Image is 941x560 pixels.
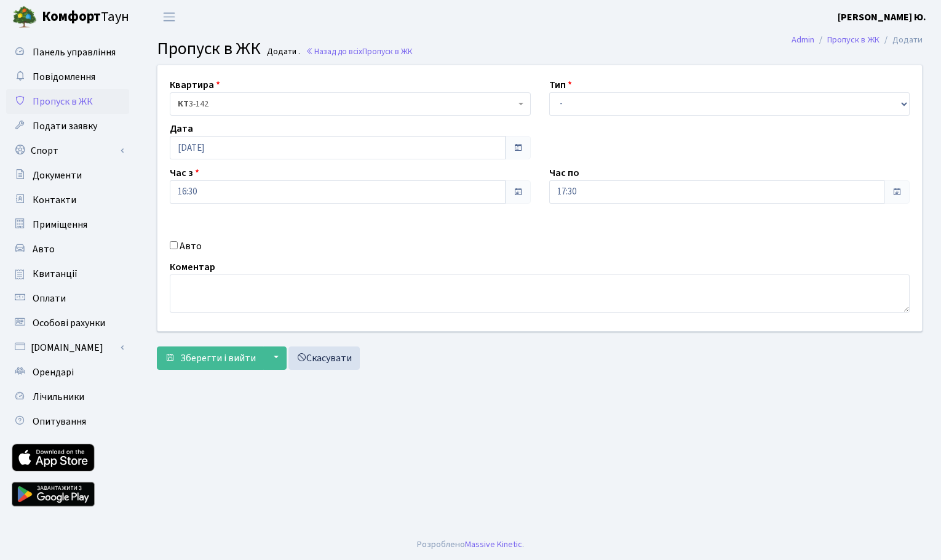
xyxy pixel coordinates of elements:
[6,40,129,65] a: Панель управління
[33,46,116,59] span: Панель управління
[33,242,55,256] span: Авто
[170,92,531,116] span: <b>КТ</b>&nbsp;&nbsp;&nbsp;&nbsp;3-142
[879,33,923,47] li: Додати
[170,166,199,180] label: Час з
[178,98,189,110] b: КТ
[288,346,360,370] a: Скасувати
[180,351,256,365] span: Зберегти і вийти
[838,10,926,24] b: [PERSON_NAME] Ю.
[33,267,77,281] span: Квитанції
[33,316,105,330] span: Особові рахунки
[157,346,264,370] button: Зберегти і вийти
[178,98,515,110] span: <b>КТ</b>&nbsp;&nbsp;&nbsp;&nbsp;3-142
[33,390,84,404] span: Лічильники
[6,163,129,188] a: Документи
[12,5,37,30] img: logo.png
[6,188,129,212] a: Контакти
[6,311,129,335] a: Особові рахунки
[6,409,129,434] a: Опитування
[549,78,572,92] label: Тип
[33,366,74,379] span: Орендарі
[6,360,129,385] a: Орендарі
[42,7,101,26] b: Комфорт
[417,538,524,551] div: Розроблено .
[6,212,129,237] a: Приміщення
[6,89,129,114] a: Пропуск в ЖК
[33,119,97,133] span: Подати заявку
[827,33,879,46] a: Пропуск в ЖК
[362,46,413,57] span: Пропуск в ЖК
[33,95,93,108] span: Пропуск в ЖК
[170,260,215,274] label: Коментар
[33,292,66,305] span: Оплати
[6,114,129,138] a: Подати заявку
[33,415,86,428] span: Опитування
[33,218,87,231] span: Приміщення
[6,237,129,262] a: Авто
[6,286,129,311] a: Оплати
[549,166,579,180] label: Час по
[465,538,522,551] a: Massive Kinetic
[33,70,95,84] span: Повідомлення
[6,138,129,163] a: Спорт
[170,78,220,92] label: Квартира
[792,33,814,46] a: Admin
[33,169,82,182] span: Документи
[264,47,300,57] small: Додати .
[773,27,941,53] nav: breadcrumb
[154,7,185,27] button: Переключити навігацію
[306,46,413,57] a: Назад до всіхПропуск в ЖК
[157,36,261,61] span: Пропуск в ЖК
[6,65,129,89] a: Повідомлення
[33,193,76,207] span: Контакти
[42,7,129,28] span: Таун
[180,239,202,254] label: Авто
[6,385,129,409] a: Лічильники
[6,262,129,286] a: Квитанції
[838,10,926,25] a: [PERSON_NAME] Ю.
[6,335,129,360] a: [DOMAIN_NAME]
[170,121,193,136] label: Дата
